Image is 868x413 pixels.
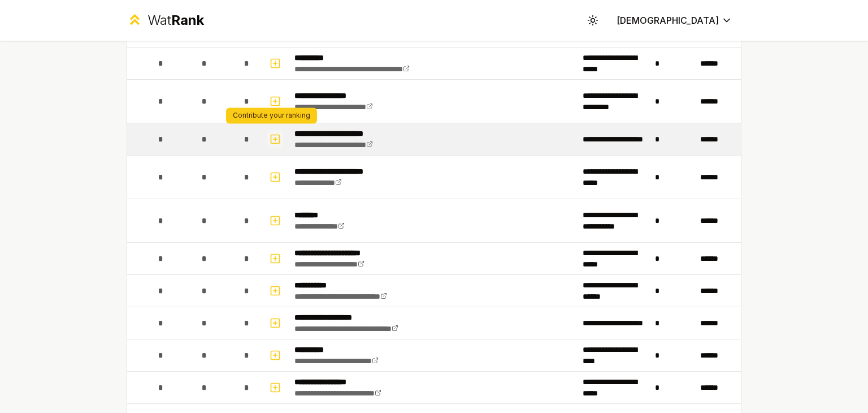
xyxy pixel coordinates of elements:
[171,12,204,28] span: Rank
[607,10,741,31] button: [DEMOGRAPHIC_DATA]
[617,14,719,27] span: [DEMOGRAPHIC_DATA]
[127,11,204,29] a: WatRank
[267,130,283,149] button: Contribute your ranking
[147,11,204,29] div: Wat
[233,111,310,120] p: Contribute your ranking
